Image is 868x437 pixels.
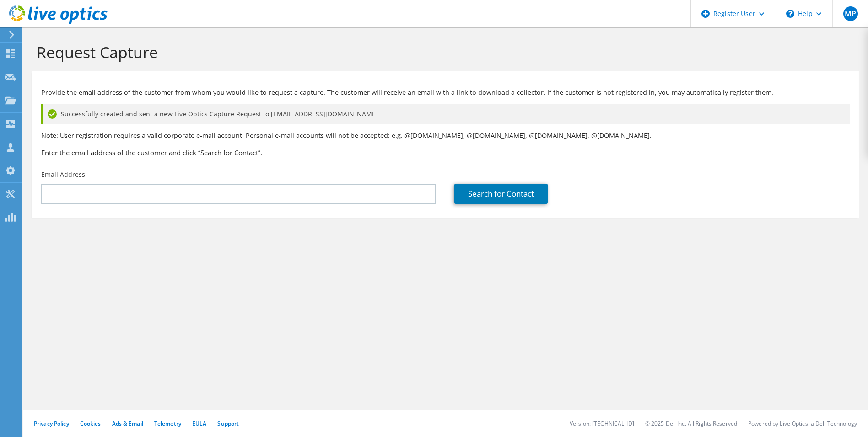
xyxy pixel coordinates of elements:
[786,10,794,18] svg: \n
[41,147,850,158] h3: Enter the email address of the customer and click “Search for Contact”.
[454,184,548,204] a: Search for Contact
[37,43,850,62] h1: Request Capture
[80,420,101,427] a: Cookies
[570,420,634,427] li: Version: [TECHNICAL_ID]
[112,420,143,427] a: Ads & Email
[843,6,858,21] span: MP
[192,420,206,427] a: EULA
[217,420,239,427] a: Support
[41,170,85,179] label: Email Address
[34,420,69,427] a: Privacy Policy
[748,420,857,427] li: Powered by Live Optics, a Dell Technology
[41,131,850,141] p: Note: User registration requires a valid corporate e-mail account. Personal e-mail accounts will ...
[154,420,181,427] a: Telemetry
[645,420,737,427] li: © 2025 Dell Inc. All Rights Reserved
[61,109,378,119] span: Successfully created and sent a new Live Optics Capture Request to [EMAIL_ADDRESS][DOMAIN_NAME]
[41,87,850,98] p: Provide the email address of the customer from whom you would like to request a capture. The cust...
